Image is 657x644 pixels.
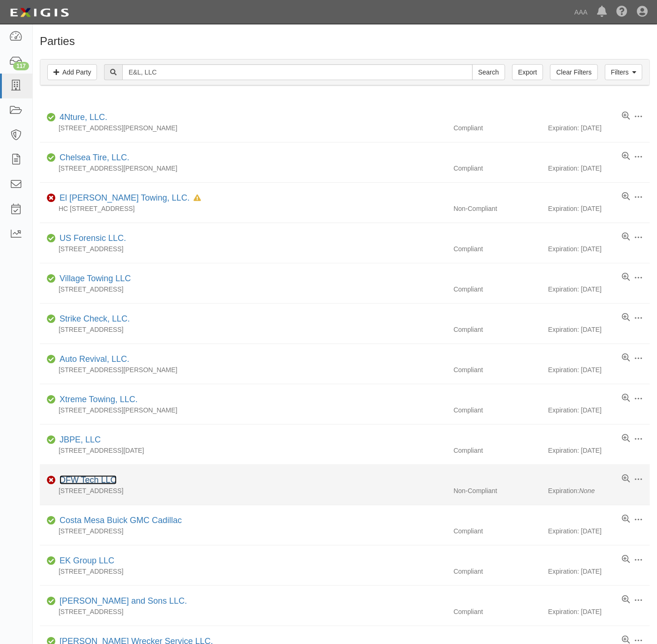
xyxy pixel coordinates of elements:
[56,555,114,567] div: EK Group LLC
[60,233,126,243] a: US Forensic LLC.
[622,555,630,564] a: View results summary
[13,62,29,70] div: 117
[622,232,630,242] a: View results summary
[447,244,548,254] div: Compliant
[447,446,548,455] div: Compliant
[548,365,650,374] div: Expiration: [DATE]
[40,164,447,173] div: [STREET_ADDRESS][PERSON_NAME]
[512,64,543,80] a: Export
[56,353,129,366] div: Auto Revival, LLC.
[60,153,129,162] a: Chelsea Tire, LLC.
[60,435,101,444] a: JBPE, LLC
[570,3,592,22] a: AAA
[622,474,630,484] a: View results summary
[447,204,548,213] div: Non-Compliant
[60,354,129,364] a: Auto Revival, LLC.
[122,64,472,80] input: Search
[447,365,548,374] div: Compliant
[56,112,107,124] div: 4Nture, LLC.
[60,112,107,122] a: 4Nture, LLC.
[40,405,447,415] div: [STREET_ADDRESS][PERSON_NAME]
[60,274,131,283] a: Village Towing LLC
[548,164,650,173] div: Expiration: [DATE]
[548,486,650,495] div: Expiration:
[40,365,447,374] div: [STREET_ADDRESS][PERSON_NAME]
[548,204,650,213] div: Expiration: [DATE]
[56,273,131,285] div: Village Towing LLC
[447,607,548,616] div: Compliant
[622,192,630,202] a: View results summary
[47,558,56,564] i: Compliant
[447,567,548,576] div: Compliant
[622,152,630,161] a: View results summary
[447,486,548,495] div: Non-Compliant
[548,325,650,334] div: Expiration: [DATE]
[40,244,447,254] div: [STREET_ADDRESS]
[60,395,138,404] a: Xtreme Towing, LLC.
[56,595,187,607] div: Fernandez and Sons LLC.
[472,64,505,80] input: Search
[40,607,447,616] div: [STREET_ADDRESS]
[47,397,56,403] i: Compliant
[622,112,630,121] a: View results summary
[622,313,630,322] a: View results summary
[47,517,56,524] i: Compliant
[60,596,187,606] a: [PERSON_NAME] and Sons LLC.
[548,123,650,133] div: Expiration: [DATE]
[40,567,447,576] div: [STREET_ADDRESS]
[40,446,447,455] div: [STREET_ADDRESS][DATE]
[56,394,138,406] div: Xtreme Towing, LLC.
[47,437,56,443] i: Compliant
[47,155,56,161] i: Compliant
[47,477,56,484] i: Non-Compliant
[447,123,548,133] div: Compliant
[47,195,56,202] i: Non-Compliant
[47,356,56,363] i: Compliant
[40,35,650,47] h1: Parties
[7,4,72,21] img: logo-5460c22ac91f19d4615b14bd174203de0afe785f0fc80cf4dbbc73dc1793850b.png
[548,526,650,536] div: Expiration: [DATE]
[40,325,447,334] div: [STREET_ADDRESS]
[47,276,56,282] i: Compliant
[40,123,447,133] div: [STREET_ADDRESS][PERSON_NAME]
[622,434,630,443] a: View results summary
[622,394,630,403] a: View results summary
[447,325,548,334] div: Compliant
[40,486,447,495] div: [STREET_ADDRESS]
[447,285,548,294] div: Compliant
[622,515,630,524] a: View results summary
[548,446,650,455] div: Expiration: [DATE]
[548,405,650,415] div: Expiration: [DATE]
[605,64,642,80] a: Filters
[47,316,56,322] i: Compliant
[40,204,447,213] div: HC [STREET_ADDRESS]
[47,64,97,80] a: Add Party
[56,313,130,325] div: Strike Check, LLC.
[447,405,548,415] div: Compliant
[194,195,201,202] i: In Default since 08/28/2025
[60,475,117,485] a: DFW Tech LLC
[550,64,597,80] a: Clear Filters
[622,353,630,363] a: View results summary
[60,556,114,565] a: EK Group LLC
[579,487,595,494] i: None
[56,515,182,527] div: Costa Mesa Buick GMC Cadillac
[40,526,447,536] div: [STREET_ADDRESS]
[60,314,130,323] a: Strike Check, LLC.
[56,232,126,245] div: US Forensic LLC.
[548,285,650,294] div: Expiration: [DATE]
[548,244,650,254] div: Expiration: [DATE]
[622,273,630,282] a: View results summary
[56,434,101,446] div: JBPE, LLC
[447,526,548,536] div: Compliant
[47,114,56,121] i: Compliant
[40,285,447,294] div: [STREET_ADDRESS]
[447,164,548,173] div: Compliant
[548,567,650,576] div: Expiration: [DATE]
[548,607,650,616] div: Expiration: [DATE]
[622,595,630,605] a: View results summary
[616,7,627,18] i: Help Center - Complianz
[60,193,190,202] a: El [PERSON_NAME] Towing, LLC.
[56,192,201,204] div: El Valle Towing, LLC.
[56,474,117,487] div: DFW Tech LLC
